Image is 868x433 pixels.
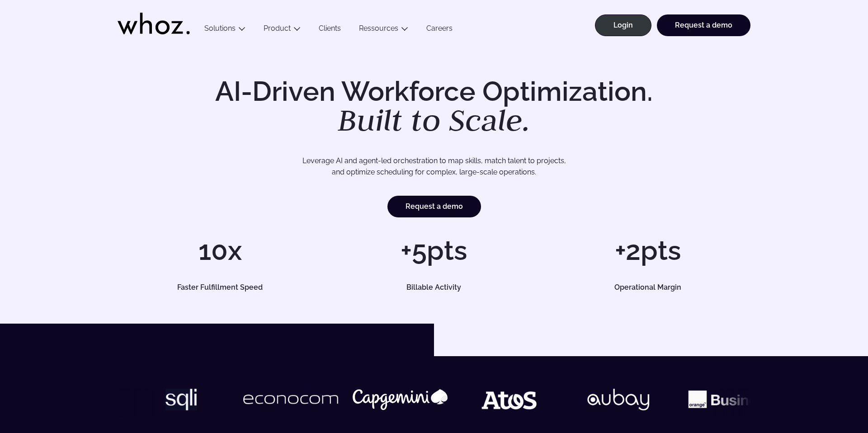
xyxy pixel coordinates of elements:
[128,284,312,291] h5: Faster Fulfillment Speed
[556,284,740,291] h5: Operational Margin
[359,24,398,33] a: Ressources
[255,24,310,36] button: Product
[149,155,719,178] p: Leverage AI and agent-led orchestration to map skills, match talent to projects, and optimize sch...
[808,373,855,420] iframe: Chatbot
[350,24,417,36] button: Ressources
[387,196,481,217] a: Request a demo
[595,14,651,36] a: Login
[203,78,665,136] h1: AI-Driven Workforce Optimization.
[417,24,462,36] a: Careers
[310,24,350,36] a: Clients
[118,237,322,264] h1: 10x
[338,100,530,140] em: Built to Scale.
[546,237,750,264] h1: +2pts
[331,237,536,264] h1: +5pts
[195,24,255,36] button: Solutions
[264,24,291,33] a: Product
[342,284,526,291] h5: Billable Activity
[657,14,750,36] a: Request a demo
